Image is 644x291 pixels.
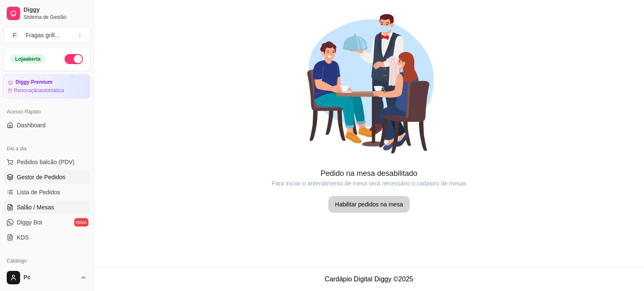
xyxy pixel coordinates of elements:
article: Pedido na mesa desabilitado [94,167,644,179]
span: F [10,31,19,39]
span: Lista de Pedidos [17,188,60,196]
div: Catálogo [3,254,90,268]
div: Acesso Rápido [3,105,90,118]
button: Pc [3,268,90,288]
span: Salão / Mesas [17,203,54,211]
article: Renovação automática [14,87,64,94]
footer: Cardápio Digital Diggy © 2025 [94,267,644,291]
div: Fragas grill ... [26,31,60,39]
a: Lista de Pedidos [3,185,90,199]
span: Pedidos balcão (PDV) [17,158,75,166]
a: Dashboard [3,118,90,132]
button: Habilitar pedidos na mesa [328,196,410,213]
a: Diggy PremiumRenovaçãoautomática [3,75,90,98]
button: Alterar Status [65,54,83,64]
div: Loja aberta [10,54,45,64]
a: DiggySistema de Gestão [3,3,90,23]
span: Diggy Bot [17,218,42,227]
span: Sistema de Gestão [23,14,87,21]
button: Select a team [3,27,90,44]
a: KDS [3,231,90,244]
button: Pedidos balcão (PDV) [3,155,90,169]
div: Dia a dia [3,142,90,155]
span: Gestor de Pedidos [17,173,65,181]
article: Para iniciar o antendimento de mesa será necessário o cadastro de mesas [94,179,644,188]
a: Salão / Mesas [3,201,90,214]
span: Dashboard [17,121,46,129]
a: Diggy Botnovo [3,216,90,229]
article: Diggy Premium [16,79,52,85]
span: KDS [17,233,29,242]
span: Pc [23,274,77,281]
span: Diggy [23,6,87,14]
a: Gestor de Pedidos [3,170,90,184]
